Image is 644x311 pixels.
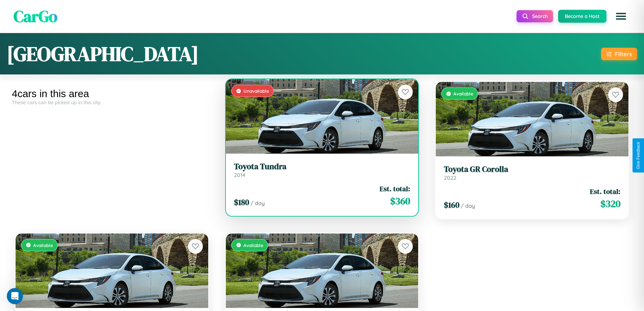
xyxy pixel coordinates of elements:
[444,199,459,210] span: $ 160
[600,197,620,210] span: $ 320
[444,164,620,174] h3: Toyota GR Corolla
[33,242,53,248] span: Available
[7,40,199,68] h1: [GEOGRAPHIC_DATA]
[14,5,57,27] span: CarGo
[234,197,249,208] span: $ 180
[517,10,553,22] button: Search
[243,88,269,94] span: Unavailable
[234,162,410,172] h3: Toyota Tundra
[444,174,456,181] span: 2022
[532,13,548,19] span: Search
[234,162,410,178] a: Toyota Tundra2014
[243,242,263,248] span: Available
[615,50,632,58] div: Filters
[12,99,212,105] div: These cars can be picked up in this city.
[234,172,245,178] span: 2014
[558,10,606,23] button: Become a Host
[636,142,641,169] div: Give Feedback
[390,194,410,208] span: $ 360
[612,7,630,26] button: Open menu
[461,202,475,209] span: / day
[12,88,212,99] div: 4 cars in this area
[380,184,410,194] span: Est. total:
[453,91,473,96] span: Available
[251,200,265,206] span: / day
[444,164,620,181] a: Toyota GR Corolla2022
[7,288,23,304] iframe: Intercom live chat
[590,186,620,196] span: Est. total:
[601,48,637,60] button: Filters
